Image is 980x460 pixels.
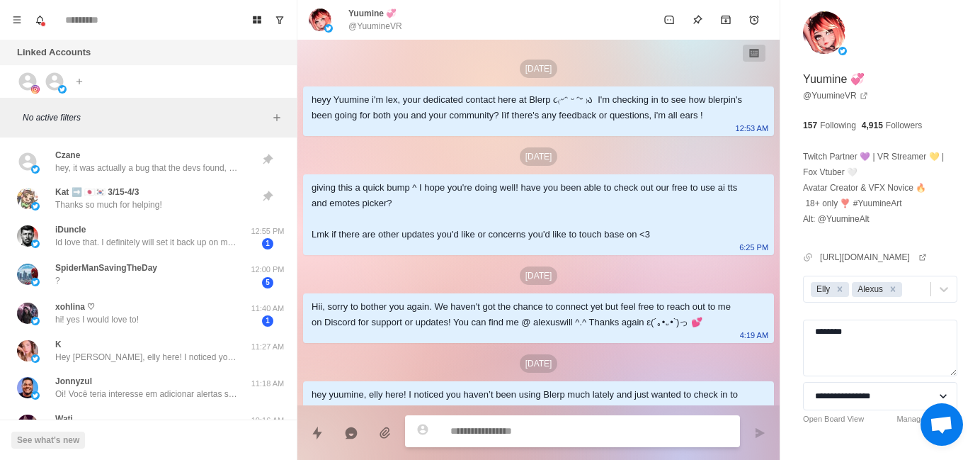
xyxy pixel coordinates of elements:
[6,9,28,31] button: Menu
[803,71,865,88] p: Yuumine 💞
[250,303,285,315] p: 11:40 AM
[268,9,291,31] button: Show unread conversations
[55,375,92,388] p: Jonnyzul
[250,225,285,237] p: 12:55 PM
[250,378,285,390] p: 11:18 AM
[803,119,817,132] p: 157
[262,277,273,288] span: 5
[886,119,922,132] p: Followers
[17,415,38,436] img: picture
[312,92,743,123] div: heyy Yuumine i'm lex, your dedicated contact here at Blerp ૮₍˶ᵔ ᵕ ᵔ˶ ₎ა I'm checking in to see ho...
[348,20,402,33] p: @YuumineVR
[17,45,91,60] p: Linked Accounts
[683,6,712,34] button: Pin
[803,11,845,54] img: picture
[31,278,40,286] img: picture
[55,301,95,313] p: xohlina ♡
[812,282,832,297] div: Elly
[820,251,927,264] a: [URL][DOMAIN_NAME]
[520,147,558,166] p: [DATE]
[371,419,399,447] button: Add media
[31,354,40,363] img: picture
[520,354,558,373] p: [DATE]
[921,403,963,446] div: Open chat
[736,120,768,136] p: 12:53 AM
[746,419,774,447] button: Send message
[348,7,397,20] p: Yuumine 💞
[28,9,51,31] button: Notifications
[712,6,740,34] button: Archive
[23,111,268,124] p: No active filters
[250,341,285,353] p: 11:27 AM
[17,264,38,285] img: picture
[17,377,38,398] img: picture
[312,180,743,242] div: giving this a quick bump ^ I hope you're doing well! have you been able to check out our free to ...
[862,119,883,132] p: 4,915
[55,149,80,162] p: Czane
[31,85,40,94] img: picture
[520,267,558,285] p: [DATE]
[55,388,239,400] p: Oi! Você teria interesse em adicionar alertas sonoros, TTS com IA grátis ou compartilhamento de m...
[740,327,768,343] p: 4:19 AM
[832,282,848,297] div: Remove Elly
[896,413,957,425] a: Manage Statuses
[55,236,239,249] p: Id love that. I definitely will set it back up on my stream for IRL
[853,282,885,297] div: Alexus
[17,225,38,247] img: picture
[820,119,856,132] p: Following
[838,47,847,55] img: picture
[31,391,40,400] img: picture
[250,415,285,427] p: 10:16 AM
[268,109,285,126] button: Add filters
[58,85,67,94] img: picture
[312,387,743,418] div: hey yuumine, elly here! I noticed you haven’t been using Blerp much lately and just wanted to che...
[71,73,88,90] button: Add account
[803,89,868,102] a: @YuumineVR
[55,274,60,287] p: ?
[324,24,333,33] img: picture
[11,432,85,449] button: See what's new
[262,315,273,327] span: 1
[262,238,273,249] span: 1
[55,413,73,425] p: Wati
[520,60,558,78] p: [DATE]
[885,282,901,297] div: Remove Alexus
[803,149,957,227] p: Twitch Partner 💜 | VR Streamer 💛 | Fox Vtuber 🤍 Avatar Creator & VFX Novice 🔥 18+ only ❣️ #Yuumin...
[31,317,40,325] img: picture
[740,6,768,34] button: Add reminder
[250,264,285,276] p: 12:00 PM
[739,240,768,255] p: 6:25 PM
[17,188,38,209] img: picture
[803,413,864,425] a: Open Board View
[31,165,40,174] img: picture
[31,240,40,248] img: picture
[55,351,239,364] p: Hey [PERSON_NAME], elly here! I noticed you haven’t been using Blerp for awhile and just wanted t...
[303,419,331,447] button: Quick replies
[55,338,62,351] p: K
[337,419,365,447] button: Reply with AI
[55,313,139,326] p: hi! yes I would love to!
[312,299,743,330] div: Hii, sorry to bother you again. We haven't got the chance to connect yet but feel free to reach o...
[655,6,683,34] button: Mark as unread
[17,303,38,324] img: picture
[55,186,139,198] p: Kat ➡️ 🇯🇵🇰🇷 3/15-4/3
[17,340,38,361] img: picture
[55,198,162,211] p: Thanks so much for helping!
[31,202,40,211] img: picture
[309,9,331,31] img: picture
[55,162,239,174] p: hey, it was actually a bug that the devs found, they had pushed up a short-term fix while they pa...
[246,9,268,31] button: Board View
[55,223,86,236] p: iDuncle
[55,262,157,274] p: SpiderManSavingTheDay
